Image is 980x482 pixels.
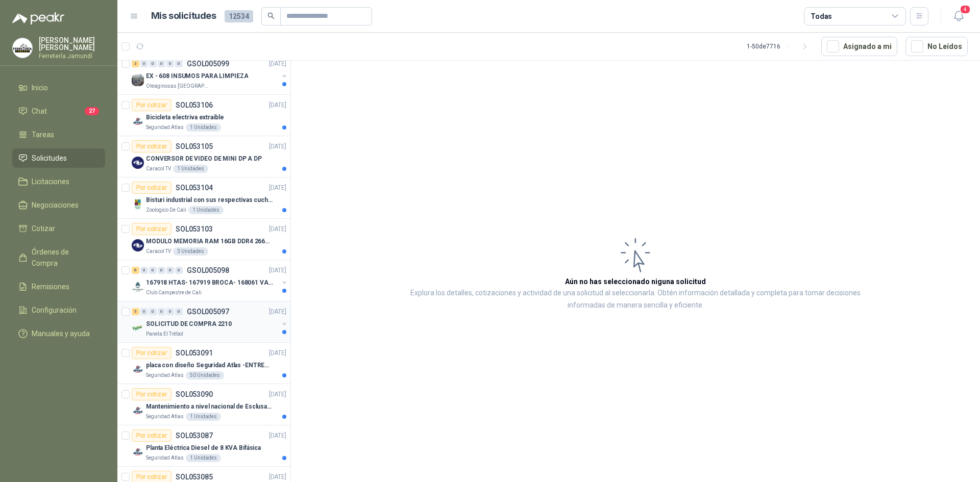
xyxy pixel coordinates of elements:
[188,206,224,214] div: 1 Unidades
[176,225,213,233] p: SOL053103
[175,267,183,274] div: 0
[12,300,105,320] a: Configuración
[149,308,157,315] div: 0
[32,305,77,316] span: Configuración
[132,264,288,297] a: 6 0 0 0 0 0 GSOL005098[DATE] Company Logo167918 HTAS- 167919 BROCA- 168061 VALVULAClub Campestre ...
[132,322,144,334] img: Company Logo
[12,12,64,24] img: Logo peakr
[146,289,202,297] p: Club Campestre de Cali
[186,454,221,462] div: 1 Unidades
[149,267,157,274] div: 0
[949,7,968,26] button: 4
[175,308,183,315] div: 0
[269,431,286,441] p: [DATE]
[269,390,286,399] p: [DATE]
[12,172,105,191] a: Licitaciones
[12,78,105,97] a: Inicio
[146,195,273,205] p: Bisturi industrial con sus respectivas cuchillas segun muestra
[158,60,165,67] div: 0
[175,60,183,67] div: 0
[12,125,105,144] a: Tareas
[146,443,261,453] p: Planta Eléctrica Diesel de 8 KVA Bifásica
[747,38,813,55] div: 1 - 50 de 7716
[12,277,105,296] a: Remisiones
[12,102,105,121] a: Chat27
[269,142,286,151] p: [DATE]
[132,281,144,293] img: Company Logo
[146,154,262,164] p: CONVERSOR DE VIDEO DE MINI DP A DP
[132,115,144,128] img: Company Logo
[132,363,144,375] img: Company Logo
[187,308,229,315] p: GSOL005097
[132,198,144,210] img: Company Logo
[146,319,232,329] p: SOLICITUD DE COMPRA 2210
[132,140,171,153] div: Por cotizar
[960,5,971,14] span: 4
[132,157,144,169] img: Company Logo
[85,107,99,115] span: 27
[269,307,286,317] p: [DATE]
[166,308,174,315] div: 0
[32,129,54,140] span: Tareas
[117,425,290,467] a: Por cotizarSOL053087[DATE] Company LogoPlanta Eléctrica Diesel de 8 KVA BifásicaSeguridad Atlas1 ...
[176,349,213,357] p: SOL053091
[565,276,706,287] h3: Aún no has seleccionado niguna solicitud
[905,37,968,56] button: No Leídos
[132,306,288,338] a: 5 0 0 0 0 0 GSOL005097[DATE] Company LogoSOLICITUD DE COMPRA 2210Panela El Trébol
[166,267,174,274] div: 0
[176,184,213,191] p: SOL053104
[117,343,290,384] a: Por cotizarSOL053091[DATE] Company Logoplaca con diseño Seguridad Atlas -ENTREGA en [GEOGRAPHIC_D...
[132,429,171,442] div: Por cotizar
[187,267,229,274] p: GSOL005098
[132,267,139,274] div: 6
[146,413,184,421] p: Seguridad Atlas
[32,246,95,269] span: Órdenes de Compra
[132,347,171,359] div: Por cotizar
[132,446,144,458] img: Company Logo
[146,82,210,90] p: Oleaginosas [GEOGRAPHIC_DATA][PERSON_NAME]
[32,328,90,339] span: Manuales y ayuda
[146,123,184,132] p: Seguridad Atlas
[146,247,171,256] p: Caracol TV
[132,74,144,86] img: Company Logo
[132,99,171,111] div: Por cotizar
[176,473,213,480] p: SOL053085
[146,402,273,412] p: Mantenimiento a nivel nacional de Esclusas de Seguridad
[186,123,221,132] div: 1 Unidades
[269,472,286,482] p: [DATE]
[269,224,286,234] p: [DATE]
[149,60,157,67] div: 0
[117,219,290,260] a: Por cotizarSOL053103[DATE] Company LogoMODULO MEMORIA RAM 16GB DDR4 2666 MHZ - PORTATILCaracol TV...
[269,59,286,69] p: [DATE]
[146,113,224,122] p: Bicicleta electriva extraible
[176,432,213,439] p: SOL053087
[146,371,184,379] p: Seguridad Atlas
[132,388,171,400] div: Por cotizar
[12,219,105,238] a: Cotizar
[158,308,165,315] div: 0
[186,413,221,421] div: 1 Unidades
[132,182,171,194] div: Por cotizar
[140,308,148,315] div: 0
[176,143,213,150] p: SOL053105
[821,37,897,56] button: Asignado a mi
[151,9,216,23] h1: Mis solicitudes
[32,176,69,187] span: Licitaciones
[132,60,139,67] div: 3
[146,165,171,173] p: Caracol TV
[269,100,286,110] p: [DATE]
[173,247,208,256] div: 3 Unidades
[811,11,832,22] div: Todas
[132,404,144,417] img: Company Logo
[269,348,286,358] p: [DATE]
[393,287,878,312] p: Explora los detalles, cotizaciones y actividad de una solicitud al seleccionarla. Obtén informaci...
[132,58,288,90] a: 3 0 0 0 0 0 GSOL005099[DATE] Company LogoEX - 608 INSUMOS PARA LIMPIEZAOleaginosas [GEOGRAPHIC_DA...
[117,384,290,425] a: Por cotizarSOL053090[DATE] Company LogoMantenimiento a nivel nacional de Esclusas de SeguridadSeg...
[117,177,290,219] a: Por cotizarSOL053104[DATE] Company LogoBisturi industrial con sus respectivas cuchillas segun mue...
[186,371,224,379] div: 50 Unidades
[146,330,183,338] p: Panela El Trébol
[158,267,165,274] div: 0
[39,53,105,59] p: Ferretería Jamundí
[146,361,273,370] p: placa con diseño Seguridad Atlas -ENTREGA en [GEOGRAPHIC_DATA]
[32,199,79,211] span: Negociaciones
